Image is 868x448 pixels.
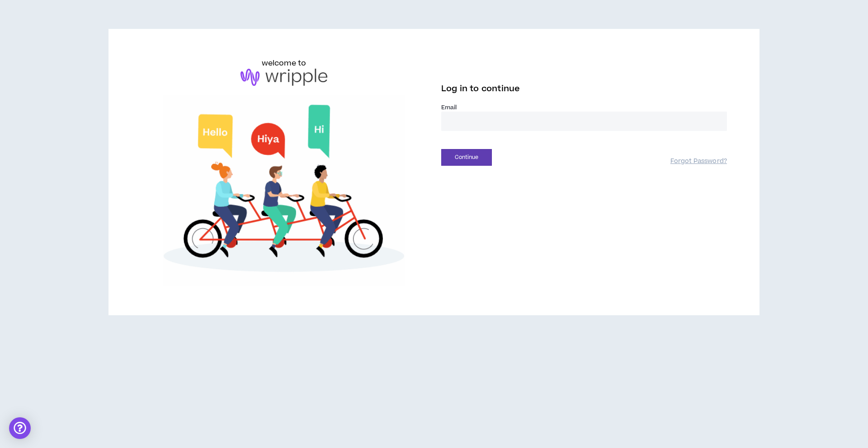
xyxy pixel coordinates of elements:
[441,149,492,166] button: Continue
[670,157,727,166] a: Forgot Password?
[141,95,427,286] img: Welcome to Wripple
[262,58,307,69] h6: welcome to
[441,83,520,94] span: Log in to continue
[9,417,31,439] div: Open Intercom Messenger
[441,103,727,112] label: Email
[241,69,327,86] img: logo-brand.png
